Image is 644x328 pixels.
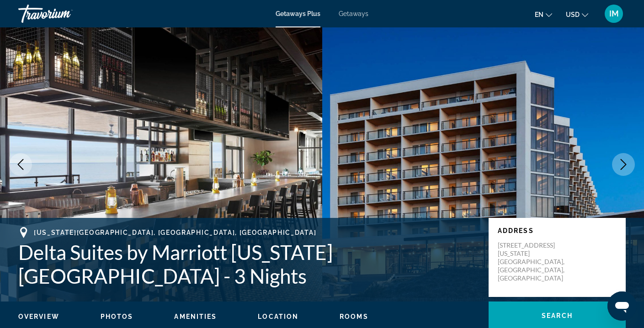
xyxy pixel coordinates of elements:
span: Rooms [340,313,368,320]
button: User Menu [602,4,626,23]
button: Location [258,312,298,321]
button: Overview [18,312,59,321]
button: Rooms [340,312,368,321]
span: Location [258,313,298,320]
span: [US_STATE][GEOGRAPHIC_DATA], [GEOGRAPHIC_DATA], [GEOGRAPHIC_DATA] [34,229,316,236]
button: Amenities [174,312,217,321]
a: Travorium [18,2,110,26]
button: Change language [535,8,552,21]
p: [STREET_ADDRESS] [US_STATE][GEOGRAPHIC_DATA], [GEOGRAPHIC_DATA], [GEOGRAPHIC_DATA] [498,241,571,282]
p: Address [498,227,617,234]
span: IM [609,9,619,18]
button: Photos [101,312,133,321]
span: en [535,11,543,18]
button: Change currency [566,8,588,21]
span: USD [566,11,580,18]
button: Next image [612,153,635,176]
h1: Delta Suites by Marriott [US_STATE][GEOGRAPHIC_DATA] - 3 Nights [18,240,479,288]
a: Getaways Plus [276,10,320,17]
iframe: Button to launch messaging window [607,291,637,321]
span: Photos [101,313,133,320]
span: Search [542,312,573,319]
button: Previous image [9,153,32,176]
a: Getaways [339,10,368,17]
span: Overview [18,313,59,320]
span: Amenities [174,313,217,320]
